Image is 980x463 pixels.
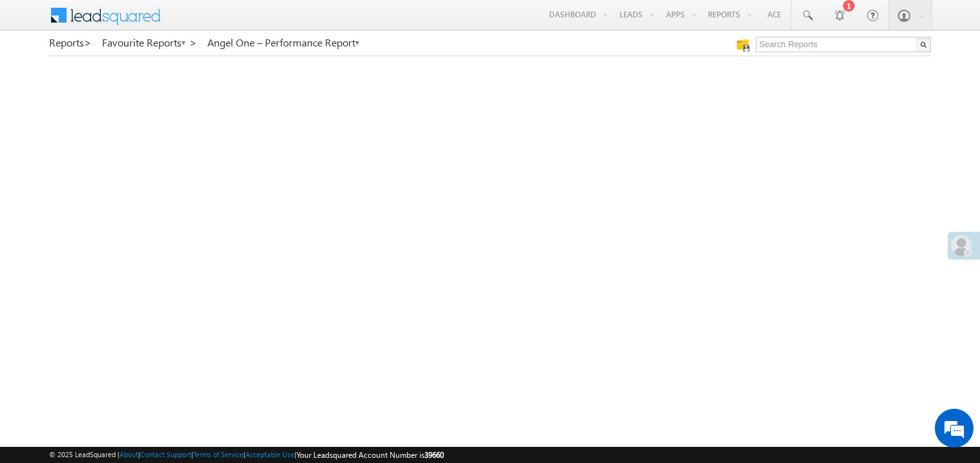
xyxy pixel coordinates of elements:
[297,450,444,460] span: Your Leadsquared Account Number is
[49,37,92,48] a: Reports>
[736,39,749,52] img: Manage all your saved reports!
[207,37,360,48] a: Angel One – Performance Report
[424,450,444,460] span: 39660
[49,449,444,461] span: © 2025 LeadSquared | | | | |
[102,37,197,48] a: Favourite Reports >
[245,450,295,458] a: Acceptable Use
[193,450,244,458] a: Terms of Service
[120,450,138,458] a: About
[756,37,931,52] input: Search Reports
[189,35,197,50] span: >
[140,450,191,458] a: Contact Support
[84,35,92,50] span: >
